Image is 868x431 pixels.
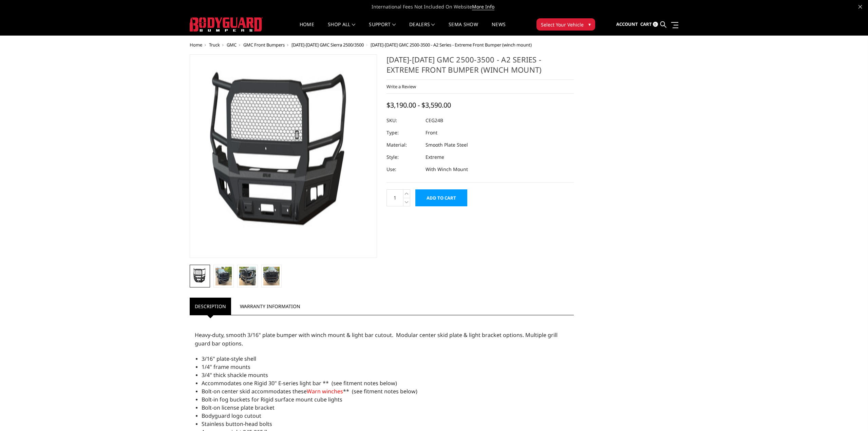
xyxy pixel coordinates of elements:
a: shop all [328,22,355,35]
span: ▾ [588,21,591,28]
a: Warn winches [307,388,343,395]
img: 2024-2025 GMC 2500-3500 - A2 Series - Extreme Front Bumper (winch mount) [263,267,280,285]
button: Select Your Vehicle [536,18,595,31]
span: Bodyguard logo cutout [202,412,261,419]
input: Add to Cart [415,189,467,206]
span: Stainless button-head bolts [202,420,272,428]
img: 2024-2025 GMC 2500-3500 - A2 Series - Extreme Front Bumper (winch mount) [239,267,256,285]
a: Home [190,42,202,48]
dt: Type: [386,127,420,139]
a: News [492,22,506,35]
a: SEMA Show [449,22,478,35]
a: More Info [472,3,494,10]
img: 2024-2025 GMC 2500-3500 - A2 Series - Extreme Front Bumper (winch mount) [215,267,232,285]
span: Bolt-on license plate bracket [202,404,275,411]
dd: Smooth Plate Steel [426,139,468,151]
a: Support [369,22,396,35]
dt: Style: [386,151,420,163]
dt: Use: [386,163,420,175]
dt: SKU: [386,114,420,127]
span: 1/4" frame mounts [202,363,250,371]
a: GMC Front Bumpers [243,42,285,48]
span: Select Your Vehicle [541,21,584,28]
a: Description [190,298,231,315]
span: Bolt-in fog buckets for Rigid surface mount cube lights [202,396,342,403]
a: Home [300,22,314,35]
span: Accommodates one Rigid 30" E-series light bar ** (see fitment notes below) [202,379,397,387]
h1: [DATE]-[DATE] GMC 2500-3500 - A2 Series - Extreme Front Bumper (winch mount) [386,54,574,80]
dd: CEG24B [426,114,443,127]
a: Cart 0 [640,15,658,34]
span: Account [616,21,638,27]
a: GMC [227,42,237,48]
a: Write a Review [386,83,416,90]
a: Truck [209,42,220,48]
img: BODYGUARD BUMPERS [190,17,263,32]
span: Heavy-duty, smooth 3/16" plate bumper with winch mount & light bar cutout. Modular center skid pl... [195,331,558,347]
span: Bolt-on center skid accommodates these ** (see fitment notes below) [202,388,417,395]
span: $3,190.00 - $3,590.00 [386,100,451,110]
dd: Front [426,127,437,139]
a: Warranty Information [235,298,305,315]
a: 2024-2025 GMC 2500-3500 - A2 Series - Extreme Front Bumper (winch mount) [190,54,377,258]
dd: Extreme [426,151,444,163]
a: Account [616,15,638,34]
span: 3/4" thick shackle mounts [202,371,268,379]
a: Dealers [409,22,435,35]
span: Cart [640,21,652,27]
img: 2024-2025 GMC 2500-3500 - A2 Series - Extreme Front Bumper (winch mount) [192,267,208,285]
a: [DATE]-[DATE] GMC Sierra 2500/3500 [291,42,364,48]
dd: With Winch Mount [426,163,468,175]
img: 2024-2025 GMC 2500-3500 - A2 Series - Extreme Front Bumper (winch mount) [192,56,375,256]
span: 3/16" plate-style shell [202,355,256,362]
span: 0 [653,22,658,27]
span: [DATE]-[DATE] GMC 2500-3500 - A2 Series - Extreme Front Bumper (winch mount) [371,42,532,48]
dt: Material: [386,139,420,151]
